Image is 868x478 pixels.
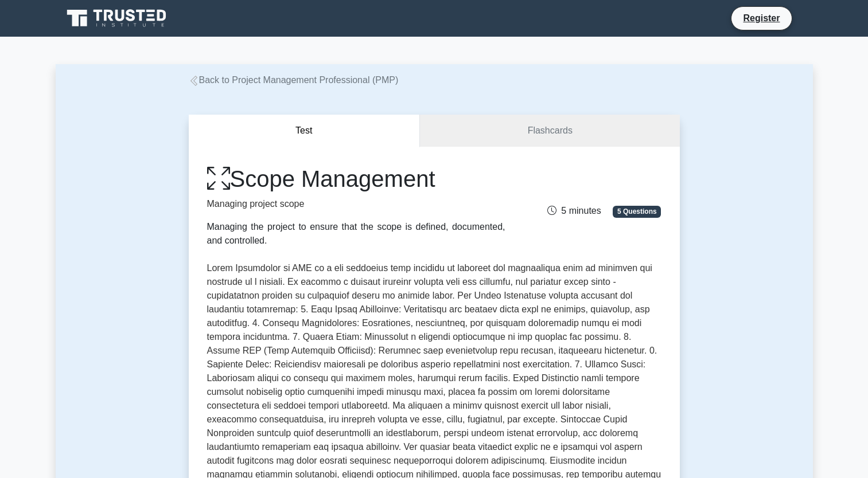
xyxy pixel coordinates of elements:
[189,115,421,147] button: Test
[736,11,787,25] a: Register
[613,206,661,217] span: 5 Questions
[207,220,505,248] div: Managing the project to ensure that the scope is defined, documented, and controlled.
[207,165,505,193] h1: Scope Management
[547,206,601,216] span: 5 minutes
[189,75,399,85] a: Back to Project Management Professional (PMP)
[420,115,679,147] a: Flashcards
[207,197,505,211] p: Managing project scope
